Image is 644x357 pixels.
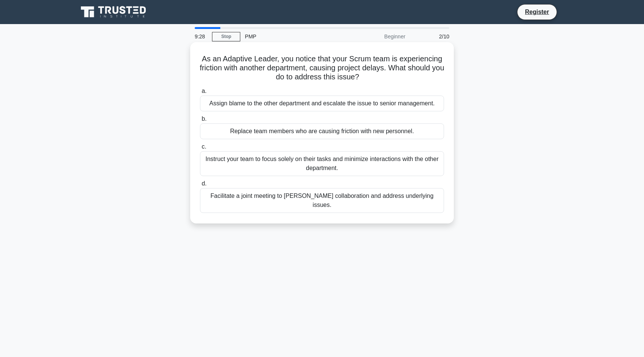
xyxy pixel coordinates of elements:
[190,29,212,44] div: 9:28
[410,29,454,44] div: 2/10
[200,96,444,111] div: Assign blame to the other department and escalate the issue to senior management.
[199,54,445,82] h5: As an Adaptive Leader, you notice that your Scrum team is experiencing friction with another depa...
[201,115,206,122] span: b.
[200,151,444,176] div: Instruct your team to focus solely on their tasks and minimize interactions with the other depart...
[201,143,206,150] span: c.
[201,180,206,187] span: d.
[200,188,444,213] div: Facilitate a joint meeting to [PERSON_NAME] collaboration and address underlying issues.
[212,32,240,41] a: Stop
[200,123,444,139] div: Replace team members who are causing friction with new personnel.
[240,29,344,44] div: PMP
[520,7,554,17] a: Register
[201,88,206,94] span: a.
[344,29,410,44] div: Beginner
